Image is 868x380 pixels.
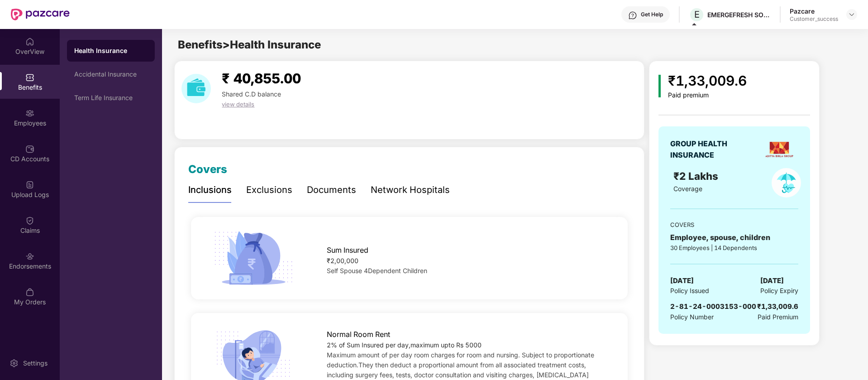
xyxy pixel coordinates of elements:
[327,329,390,340] span: Normal Room Rent
[210,228,296,288] img: icon
[188,183,232,197] div: Inclusions
[11,9,70,20] img: New Pazcare Logo
[188,163,227,176] span: Covers
[25,252,34,261] img: svg+xml;base64,PHN2ZyBpZD0iRW5kb3JzZW1lbnRzIiB4bWxucz0iaHR0cDovL3d3dy53My5vcmcvMjAwMC9zdmciIHdpZH...
[327,245,368,256] span: Sum Insured
[760,286,798,296] span: Policy Expiry
[222,70,301,87] span: ₹ 40,855.00
[848,11,855,18] img: svg+xml;base64,PHN2ZyBpZD0iRHJvcGRvd24tMzJ4MzIiIHhtbG5zPSJodHRwOi8vd3d3LnczLm9yZy8yMDAwL3N2ZyIgd2...
[10,359,19,368] img: svg+xml;base64,PHN2ZyBpZD0iU2V0dGluZy0yMHgyMCIgeG1sbnM9Imh0dHA6Ly93d3cudzMub3JnLzIwMDAvc3ZnIiB3aW...
[658,75,661,97] img: icon
[25,288,34,297] img: svg+xml;base64,PHN2ZyBpZD0iTXlfT3JkZXJzIiBkYXRhLW5hbWU9Ik15IE9yZGVycyIgeG1sbnM9Imh0dHA6Ly93d3cudz...
[670,313,714,321] span: Policy Number
[763,134,795,165] img: insurerLogo
[25,180,34,189] img: svg+xml;base64,PHN2ZyBpZD0iVXBsb2FkX0xvZ3MiIGRhdGEtbmFtZT0iVXBsb2FkIExvZ3MiIHhtbG5zPSJodHRwOi8vd3...
[641,11,663,18] div: Get Help
[707,10,771,19] div: EMERGEFRESH SOLUTIONS PRIVATE LIMITED
[74,46,148,55] div: Health Insurance
[327,256,608,266] div: ₹2,00,000
[327,340,608,350] div: 2% of Sum Insured per day,maximum upto Rs 5000
[178,38,321,51] span: Benefits > Health Insurance
[25,216,34,225] img: svg+xml;base64,PHN2ZyBpZD0iQ2xhaW0iIHhtbG5zPSJodHRwOi8vd3d3LnczLm9yZy8yMDAwL3N2ZyIgd2lkdGg9IjIwIi...
[772,168,801,197] img: policyIcon
[327,267,427,274] span: Self Spouse 4Dependent Children
[74,94,148,101] div: Term Life Insurance
[670,138,749,161] div: GROUP HEALTH INSURANCE
[25,144,34,154] img: svg+xml;base64,PHN2ZyBpZD0iQ0RfQWNjb3VudHMiIGRhdGEtbmFtZT0iQ0QgQWNjb3VudHMiIHhtbG5zPSJodHRwOi8vd3...
[760,275,784,286] span: [DATE]
[74,71,148,78] div: Accidental Insurance
[20,359,50,368] div: Settings
[668,70,747,91] div: ₹1,33,009.6
[246,183,292,197] div: Exclusions
[670,220,798,229] div: COVERS
[670,286,709,296] span: Policy Issued
[670,275,694,286] span: [DATE]
[673,185,702,192] span: Coverage
[670,243,798,252] div: 30 Employees | 14 Dependents
[670,232,798,243] div: Employee, spouse, children
[25,73,34,82] img: svg+xml;base64,PHN2ZyBpZD0iQmVuZWZpdHMiIHhtbG5zPSJodHRwOi8vd3d3LnczLm9yZy8yMDAwL3N2ZyIgd2lkdGg9Ij...
[25,109,34,118] img: svg+xml;base64,PHN2ZyBpZD0iRW1wbG95ZWVzIiB4bWxucz0iaHR0cDovL3d3dy53My5vcmcvMjAwMC9zdmciIHdpZHRoPS...
[25,37,34,46] img: svg+xml;base64,PHN2ZyBpZD0iSG9tZSIgeG1sbnM9Imh0dHA6Ly93d3cudzMub3JnLzIwMDAvc3ZnIiB3aWR0aD0iMjAiIG...
[222,90,281,98] span: Shared C.D balance
[307,183,356,197] div: Documents
[790,15,838,23] div: Customer_success
[371,183,450,197] div: Network Hospitals
[181,74,211,103] img: download
[790,7,838,15] div: Pazcare
[673,170,721,182] span: ₹2 Lakhs
[694,9,700,20] span: E
[668,91,747,99] div: Paid premium
[757,301,798,312] div: ₹1,33,009.6
[758,312,798,322] span: Paid Premium
[222,101,254,108] span: view details
[670,302,756,311] span: 2-81-24-0003153-000
[628,11,637,20] img: svg+xml;base64,PHN2ZyBpZD0iSGVscC0zMngzMiIgeG1sbnM9Imh0dHA6Ly93d3cudzMub3JnLzIwMDAvc3ZnIiB3aWR0aD...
